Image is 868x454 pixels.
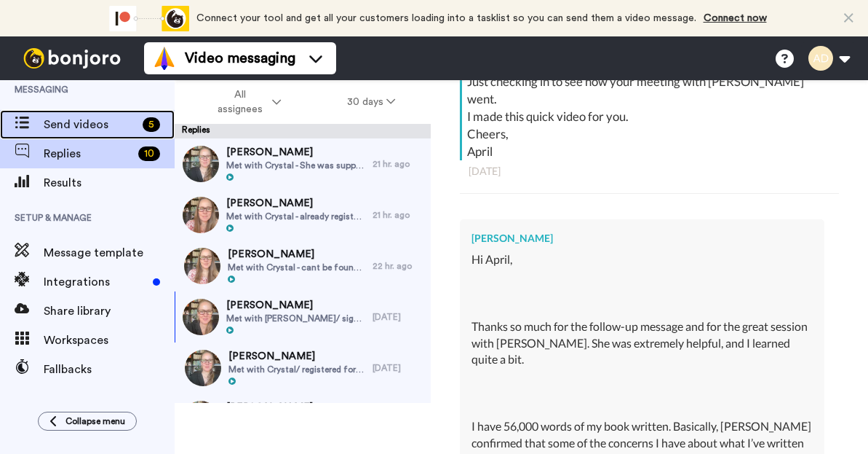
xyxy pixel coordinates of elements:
span: All assignees [210,87,269,117]
span: Fallbacks [44,361,175,378]
span: Replies [44,145,132,163]
span: Met with Crystal - cant be found in [GEOGRAPHIC_DATA] [228,262,365,273]
span: Met with Crystal - She was supposed to have the FITO call with you but switched over to Crystal (... [226,160,365,171]
a: [PERSON_NAME]Met with Crystal - already registered for [DATE] Webinar She also registered for [DA... [175,189,431,240]
div: [PERSON_NAME] [471,231,813,246]
span: Met with Crystal - already registered for [DATE] Webinar She also registered for [DATE] Webinar a... [226,211,365,222]
img: a67efd57-d089-405e-a3fe-0a8b6080ea78-thumb.jpg [184,248,220,284]
span: [PERSON_NAME] [226,400,365,415]
img: cf1bc5f9-3e8d-4694-9525-4fbb73663f98-thumb.jpg [183,299,219,335]
div: 22 hr. ago [373,260,423,272]
img: bj-logo-header-white.svg [17,48,127,69]
span: Met with Crystal/ registered for [DATE] Webinar [228,364,365,375]
span: Connect your tool and get all your customers loading into a tasklist so you can send them a video... [196,13,696,23]
button: All assignees [178,82,314,122]
span: Results [44,174,175,192]
div: [DATE] [469,164,830,179]
span: [PERSON_NAME] [226,196,365,211]
div: animation [109,6,189,31]
img: 30e0edb1-1523-46af-8ea3-859d6d6580a5-thumb.jpg [183,197,219,233]
span: [PERSON_NAME] [228,247,365,262]
span: Send videos [44,116,137,133]
span: Video messaging [185,48,295,69]
button: Collapse menu [38,412,137,431]
span: Collapse menu [65,415,125,427]
div: [DATE] [373,311,423,323]
a: [PERSON_NAME]Met with Crystal - She was supposed to have the FITO call with you but switched over... [175,138,431,189]
span: [PERSON_NAME] [228,349,365,364]
a: [PERSON_NAME]Met with Crystal - cant be found in [GEOGRAPHIC_DATA]22 hr. ago [175,240,431,291]
span: [PERSON_NAME] [226,145,365,160]
div: Replies [175,124,431,138]
a: Connect now [704,13,767,23]
div: 10 [138,146,160,161]
button: 30 days [314,89,429,115]
div: Hey [PERSON_NAME], Just checking in to see how your meeting with [PERSON_NAME] went. I made this ... [467,55,835,160]
span: Workspaces [44,332,175,349]
a: [PERSON_NAME]Met with [PERSON_NAME]/ signed [DATE] Webinar She also registered for past events - ... [175,291,431,343]
span: Integrations [44,273,147,291]
img: 70738913-5371-4b9d-9c25-af9cafe40370-thumb.jpg [183,401,219,437]
div: 21 hr. ago [373,158,423,170]
a: [PERSON_NAME]Met with Crystal / registered for [DATE] Webinar He also registered for past webinar... [175,394,431,445]
span: Met with [PERSON_NAME]/ signed [DATE] Webinar She also registered for past events - [DATE] webina... [226,313,365,324]
div: [DATE] [373,362,423,374]
img: vm-color.svg [153,47,176,70]
img: e1033602-aaf7-4bd8-b466-40333138f4f0-thumb.jpg [185,350,221,386]
img: d54e5830-8377-4b70-999b-61ebe7063896-thumb.jpg [183,146,219,182]
div: 21 hr. ago [373,209,423,221]
span: [PERSON_NAME] [226,298,365,313]
span: Share library [44,302,175,320]
span: Message template [44,244,175,262]
div: 5 [143,117,160,132]
a: [PERSON_NAME]Met with Crystal/ registered for [DATE] Webinar[DATE] [175,343,431,394]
